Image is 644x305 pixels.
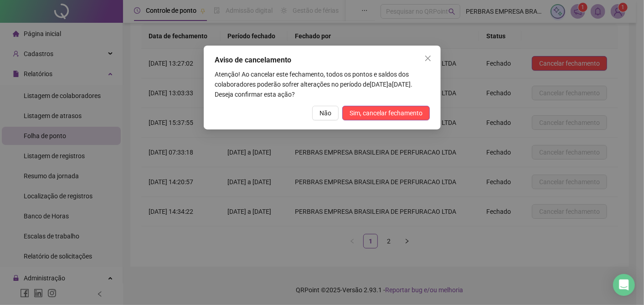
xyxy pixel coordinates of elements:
[350,108,422,118] span: Sim, cancelar fechamento
[319,108,331,118] span: Não
[215,81,412,98] span: . Deseja confirmar esta ação?
[421,51,435,66] button: Close
[613,274,635,296] div: Open Intercom Messenger
[215,71,409,88] span: Atenção! Ao cancelar este fechamento, todos os pontos e saldos dos colaboradores poderão sofrer a...
[424,55,432,62] span: close
[215,56,291,64] span: Aviso de cancelamento
[312,106,339,120] button: Não
[215,69,430,99] p: [DATE] a [DATE]
[342,106,430,120] button: Sim, cancelar fechamento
